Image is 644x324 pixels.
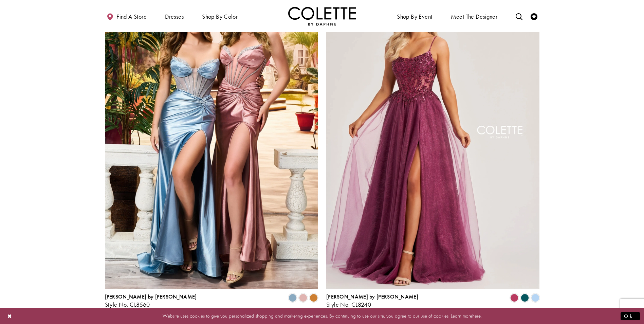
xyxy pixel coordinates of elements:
[521,294,529,302] i: Spruce
[165,13,184,20] span: Dresses
[531,294,539,302] i: Periwinkle
[105,293,197,300] span: [PERSON_NAME] by [PERSON_NAME]
[289,294,297,302] i: Dusty Blue
[116,13,147,20] span: Find a store
[510,294,518,302] i: Berry
[621,312,640,320] button: Submit Dialog
[288,7,356,25] img: Colette by Daphne
[163,7,185,25] span: Dresses
[449,7,499,25] a: Meet the designer
[529,7,539,25] a: Check Wishlist
[395,7,434,25] span: Shop By Event
[310,294,318,302] i: Bronze
[200,7,239,25] span: Shop by color
[451,13,498,20] span: Meet the designer
[49,311,595,321] p: Website uses cookies to give you personalized shopping and marketing experiences. By continuing t...
[514,7,524,25] a: Toggle search
[4,310,16,322] button: Close Dialog
[472,312,481,319] a: here
[288,7,356,25] a: Visit Home Page
[299,294,307,302] i: Dusty Pink
[105,294,197,308] div: Colette by Daphne Style No. CL8560
[326,293,418,300] span: [PERSON_NAME] by [PERSON_NAME]
[105,7,148,25] a: Find a store
[105,301,150,308] span: Style No. CL8560
[326,294,418,308] div: Colette by Daphne Style No. CL8240
[397,13,432,20] span: Shop By Event
[202,13,238,20] span: Shop by color
[326,301,371,308] span: Style No. CL8240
